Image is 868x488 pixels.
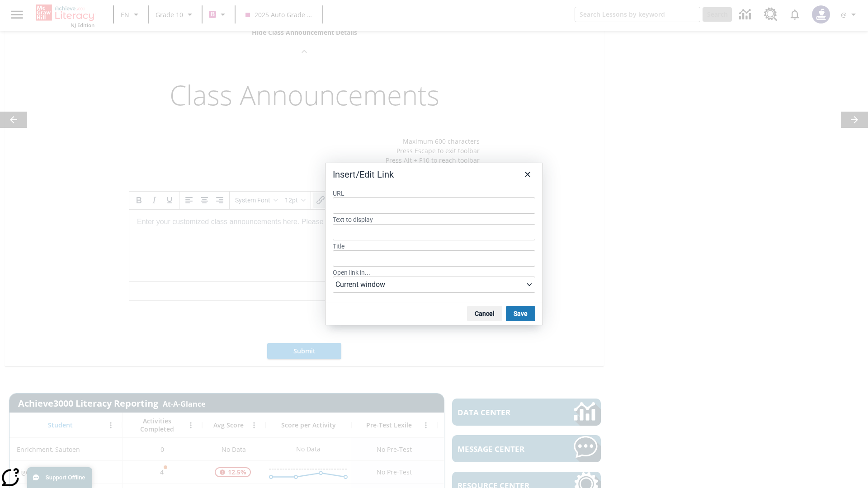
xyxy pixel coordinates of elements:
[7,7,343,17] body: Maximum 600 characters Press Escape to exit toolbar Press Alt + F10 to reach toolbar
[333,268,535,277] label: Open link in...
[520,167,535,182] button: Close
[333,189,535,197] label: URL
[467,306,502,321] button: Cancel
[333,169,394,180] div: Insert/Edit Link
[333,216,535,224] label: Text to display
[333,242,535,250] label: Title
[506,306,535,321] button: Save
